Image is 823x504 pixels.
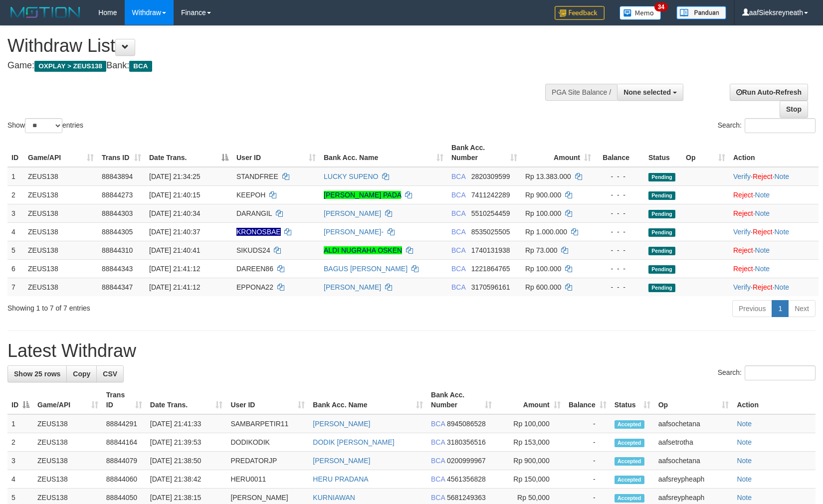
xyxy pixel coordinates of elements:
span: Pending [648,173,675,181]
th: Game/API: activate to sort column ascending [24,139,98,167]
span: Pending [648,247,675,255]
label: Search: [718,365,816,380]
span: Copy 5510254459 to clipboard [471,209,510,217]
th: Trans ID: activate to sort column ascending [98,139,145,167]
th: Bank Acc. Name: activate to sort column ascending [309,386,427,414]
td: · [729,204,819,222]
label: Search: [718,118,816,133]
td: ZEUS138 [33,470,102,489]
td: 1 [7,167,24,186]
th: Status [644,139,682,167]
th: Balance [595,139,644,167]
td: · · [729,222,819,241]
th: Date Trans.: activate to sort column descending [145,139,232,167]
span: BCA [431,438,445,446]
td: ZEUS138 [24,185,98,204]
a: [PERSON_NAME] [324,209,381,217]
a: Note [737,475,752,483]
a: Note [774,172,789,180]
th: User ID: activate to sort column ascending [226,386,309,414]
td: ZEUS138 [24,259,98,278]
a: 1 [772,300,789,317]
h1: Withdraw List [7,36,539,56]
span: Copy 3180356516 to clipboard [447,438,486,446]
th: Bank Acc. Name: activate to sort column ascending [320,139,447,167]
td: ZEUS138 [24,167,98,186]
td: - [565,433,611,452]
span: [DATE] 21:41:12 [149,265,200,273]
td: HERU0011 [226,470,309,489]
td: PREDATORJP [226,452,309,470]
span: 88844347 [102,283,133,291]
a: Note [737,494,752,502]
th: ID: activate to sort column descending [7,386,33,414]
span: Copy 7411242289 to clipboard [471,191,510,199]
a: Reject [733,209,753,217]
td: 3 [7,452,33,470]
span: OXPLAY > ZEUS138 [34,61,106,72]
span: BCA [451,283,465,291]
td: [DATE] 21:38:50 [146,452,227,470]
td: aafsreypheaph [654,470,733,489]
span: Copy 3170596161 to clipboard [471,283,510,291]
span: Copy 8945086528 to clipboard [447,420,486,428]
th: Op: activate to sort column ascending [654,386,733,414]
a: Note [755,209,770,217]
td: [DATE] 21:38:42 [146,470,227,489]
td: aafsetrotha [654,433,733,452]
span: Rp 100.000 [525,209,561,217]
span: DAREEN86 [236,265,273,273]
span: 88844343 [102,265,133,273]
td: 88844291 [102,414,146,433]
div: - - - [599,208,640,218]
span: BCA [431,494,445,502]
span: BCA [451,191,465,199]
td: · · [729,167,819,186]
td: 88844164 [102,433,146,452]
td: 1 [7,414,33,433]
img: MOTION_logo.png [7,5,83,20]
td: [DATE] 21:41:33 [146,414,227,433]
td: Rp 900,000 [496,452,565,470]
td: · [729,241,819,259]
a: HERU PRADANA [313,475,368,483]
td: aafsochetana [654,452,733,470]
div: - - - [599,171,640,181]
select: Showentries [25,118,62,133]
a: Note [774,228,789,236]
span: Copy [73,370,90,378]
span: [DATE] 21:40:41 [149,246,200,254]
span: Rp 13.383.000 [525,172,571,180]
span: 88844310 [102,246,133,254]
span: Accepted [615,457,644,466]
a: ALDI NUGRAHA OSKEN [324,246,402,254]
a: [PERSON_NAME] [313,457,370,465]
a: Reject [733,265,753,273]
div: Showing 1 to 7 of 7 entries [7,299,336,313]
td: [DATE] 21:39:53 [146,433,227,452]
td: ZEUS138 [24,204,98,222]
a: Reject [733,246,753,254]
span: BCA [451,265,465,273]
a: Run Auto-Refresh [730,84,808,101]
td: ZEUS138 [33,433,102,452]
a: Note [755,191,770,199]
a: Reject [753,228,773,236]
span: DARANGIL [236,209,272,217]
a: DODIK [PERSON_NAME] [313,438,394,446]
div: - - - [599,264,640,274]
span: Copy 8535025505 to clipboard [471,228,510,236]
span: BCA [451,228,465,236]
span: Copy 1740131938 to clipboard [471,246,510,254]
h4: Game: Bank: [7,61,539,71]
th: Op: activate to sort column ascending [682,139,729,167]
td: ZEUS138 [24,278,98,296]
td: Rp 150,000 [496,470,565,489]
td: - [565,414,611,433]
a: LUCKY SUPENO [324,172,378,180]
th: User ID: activate to sort column ascending [232,139,320,167]
a: Note [755,246,770,254]
span: Accepted [615,494,644,503]
a: Show 25 rows [7,365,67,382]
th: Action [733,386,816,414]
